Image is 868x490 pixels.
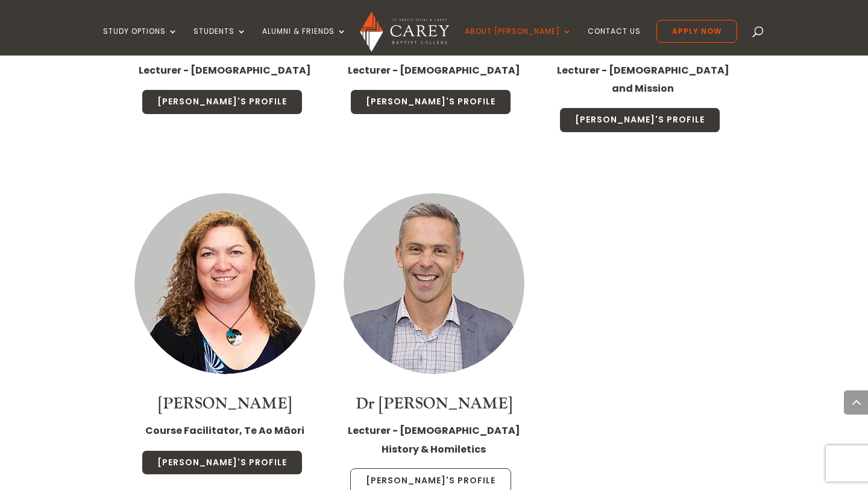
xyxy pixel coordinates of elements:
strong: Lecturer - [DEMOGRAPHIC_DATA] [139,63,311,77]
a: [PERSON_NAME]'s Profile [350,89,511,115]
strong: Lecturer - [DEMOGRAPHIC_DATA] and Mission [557,63,729,95]
a: [PERSON_NAME] [158,393,292,414]
strong: Course Facilitator, Te Ao Māori [145,424,304,437]
a: Apply Now [656,20,737,43]
a: Students [193,27,247,56]
a: About [PERSON_NAME] [465,27,572,56]
a: Dr [PERSON_NAME] [356,393,512,414]
strong: Lecturer - [DEMOGRAPHIC_DATA] History & Homiletics [348,424,520,456]
a: Contact Us [588,27,641,56]
a: Alumni & Friends [262,27,347,56]
a: [PERSON_NAME]'s Profile [559,107,720,133]
a: Study Options [103,27,178,56]
img: Staff Thumbnail - Denise Tims [134,193,315,374]
a: [PERSON_NAME]'s Profile [142,450,303,476]
a: [PERSON_NAME]'s Profile [142,89,303,115]
img: Carey Baptist College [360,11,448,52]
strong: Lecturer - [DEMOGRAPHIC_DATA] [348,63,520,77]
